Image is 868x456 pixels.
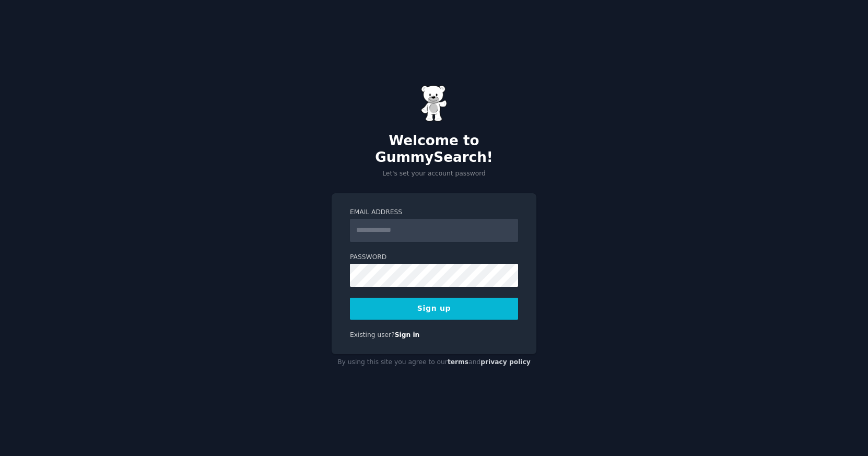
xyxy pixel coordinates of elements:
span: Existing user? [350,331,395,338]
div: By using this site you agree to our and [332,354,536,371]
label: Password [350,253,518,262]
img: Gummy Bear [421,85,447,122]
p: Let's set your account password [332,169,536,179]
a: privacy policy [480,358,531,366]
button: Sign up [350,298,518,320]
a: terms [448,358,468,366]
a: Sign in [395,331,420,338]
h2: Welcome to GummySearch! [332,133,536,166]
label: Email Address [350,208,518,217]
